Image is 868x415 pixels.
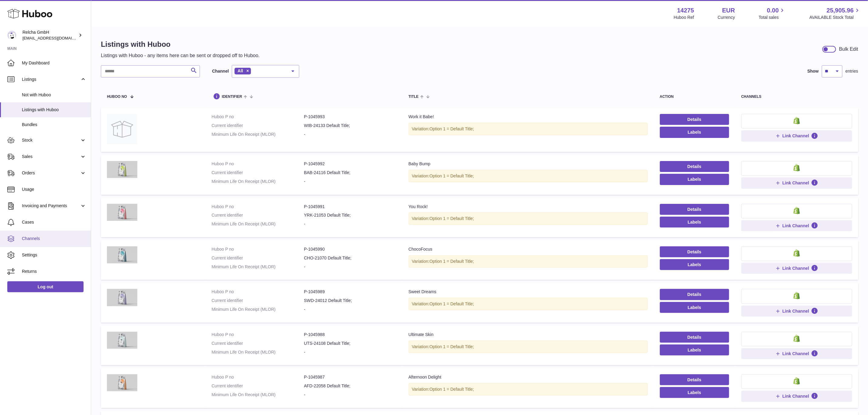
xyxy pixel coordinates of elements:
[794,249,800,257] img: shopify-small.png
[741,177,852,188] button: Link Channel
[107,289,137,306] img: Sweet Dreams
[22,203,80,209] span: Invoicing and Payments
[660,374,729,385] a: Details
[304,179,396,184] dd: -
[430,216,474,221] span: Option 1 = Default Title;
[22,36,89,40] span: [EMAIL_ADDRESS][DOMAIN_NAME]
[211,383,304,389] dt: Current identifier
[660,127,729,138] button: Labels
[767,6,779,15] span: 0.00
[794,377,800,385] img: shopify-small.png
[22,92,86,98] span: Not with Huboo
[846,68,858,74] span: entries
[409,332,648,338] div: Ultimate Skin
[839,46,858,53] div: Bulk Edit
[660,289,729,300] a: Details
[741,348,852,359] button: Link Channel
[782,180,809,186] span: Link Channel
[741,130,852,141] button: Link Channel
[107,161,137,178] img: Baby Bump
[211,179,304,184] dt: Minimum Life On Receipt (MLOR)
[409,123,648,135] div: Variation:
[794,335,800,342] img: shopify-small.png
[409,289,648,295] div: Sweet Dreams
[409,246,648,252] div: ChocoFocus
[782,223,809,228] span: Link Channel
[107,95,127,99] span: Huboo no
[304,221,396,227] dd: -
[304,161,396,167] dd: P-1045992
[430,173,474,178] span: Option 1 = Default Title;
[660,332,729,343] a: Details
[782,266,809,271] span: Link Channel
[430,387,474,392] span: Option 1 = Default Title;
[794,292,800,299] img: shopify-small.png
[211,341,304,346] dt: Current identifier
[304,204,396,210] dd: P-1045991
[211,123,304,129] dt: Current identifier
[7,281,84,292] a: Log out
[304,349,396,355] dd: -
[409,374,648,380] div: Afternoon Delight
[211,246,304,252] dt: Huboo P no
[782,393,809,399] span: Link Channel
[211,307,304,312] dt: Minimum Life On Receipt (MLOR)
[211,161,304,167] dt: Huboo P no
[304,341,396,346] dd: UTS-24108 Default Title;
[211,114,304,120] dt: Huboo P no
[660,114,729,125] a: Details
[718,15,735,20] div: Currency
[660,259,729,270] button: Labels
[107,114,137,144] img: Work it Babe!
[22,236,86,242] span: Channels
[827,6,854,15] span: 25,905.96
[304,170,396,176] dd: BAB-24116 Default Title;
[107,332,137,349] img: Ultimate Skin
[211,264,304,270] dt: Minimum Life On Receipt (MLOR)
[22,252,86,258] span: Settings
[794,207,800,214] img: shopify-small.png
[212,68,229,74] label: Channel
[304,246,396,252] dd: P-1045990
[7,31,16,40] img: internalAdmin-14275@internal.huboo.com
[722,6,735,15] strong: EUR
[741,306,852,317] button: Link Channel
[304,332,396,338] dd: P-1045988
[238,68,243,73] span: All
[22,29,77,41] div: Relcha GmbH
[107,204,137,221] img: You Rock!
[22,122,86,128] span: Bundles
[304,114,396,120] dd: P-1045993
[101,52,260,59] p: Listings with Huboo - any items here can be sent or dropped off to Huboo.
[211,374,304,380] dt: Huboo P no
[677,6,694,15] strong: 14275
[304,298,396,304] dd: SWD-24012 Default Title;
[211,332,304,338] dt: Huboo P no
[22,60,86,66] span: My Dashboard
[409,95,419,99] span: title
[304,132,396,137] dd: -
[409,170,648,182] div: Variation:
[409,255,648,268] div: Variation:
[22,170,80,176] span: Orders
[304,392,396,398] dd: -
[304,264,396,270] dd: -
[809,15,861,20] span: AVAILABLE Stock Total
[22,219,86,225] span: Cases
[741,220,852,231] button: Link Channel
[430,259,474,264] span: Option 1 = Default Title;
[101,39,260,49] h1: Listings with Huboo
[222,95,242,99] span: identifier
[211,204,304,210] dt: Huboo P no
[808,68,819,74] label: Show
[409,383,648,396] div: Variation:
[741,95,852,99] div: channels
[409,161,648,167] div: Baby Bump
[304,374,396,380] dd: P-1045987
[211,132,304,137] dt: Minimum Life On Receipt (MLOR)
[660,95,729,99] div: action
[22,154,80,159] span: Sales
[22,187,86,192] span: Usage
[22,77,80,82] span: Listings
[211,255,304,261] dt: Current identifier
